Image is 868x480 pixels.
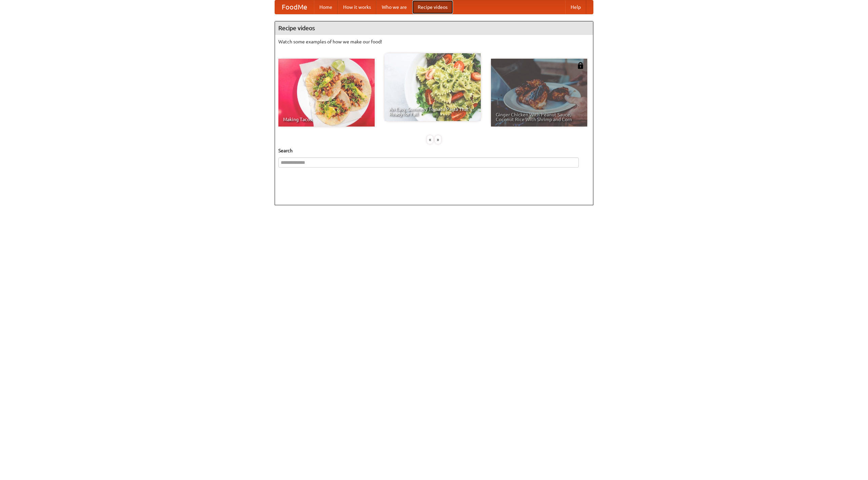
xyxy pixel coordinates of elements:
span: Making Tacos [283,117,370,122]
a: How it works [338,0,376,14]
a: Home [314,0,338,14]
p: Watch some examples of how we make our food! [278,38,590,45]
a: Making Tacos [278,59,375,127]
a: An Easy, Summery Tomato Pasta That's Ready for Fall [384,53,481,121]
div: « [427,135,433,144]
span: An Easy, Summery Tomato Pasta That's Ready for Fall [389,107,476,116]
img: 483408.png [577,62,584,69]
div: » [435,135,441,144]
a: Help [565,0,586,14]
a: Who we are [376,0,412,14]
a: FoodMe [275,0,314,14]
a: Recipe videos [412,0,453,14]
h4: Recipe videos [275,21,593,35]
h5: Search [278,147,590,154]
